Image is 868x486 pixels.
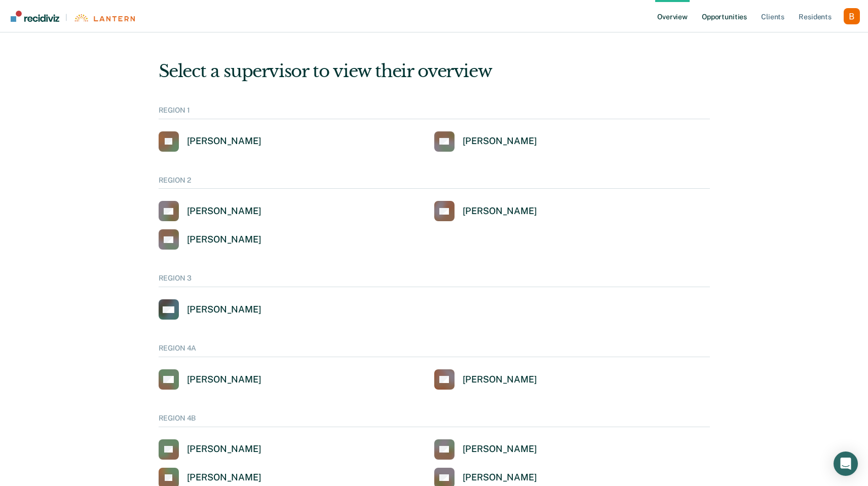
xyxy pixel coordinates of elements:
[59,13,73,22] span: |
[434,369,537,390] a: [PERSON_NAME]
[159,106,710,119] div: REGION 1
[434,439,537,460] a: [PERSON_NAME]
[159,344,710,357] div: REGION 4A
[463,205,537,217] div: [PERSON_NAME]
[159,369,261,390] a: [PERSON_NAME]
[463,135,537,147] div: [PERSON_NAME]
[159,201,261,221] a: [PERSON_NAME]
[187,443,261,455] div: [PERSON_NAME]
[73,14,135,22] img: Lantern
[159,414,710,427] div: REGION 4B
[187,205,261,217] div: [PERSON_NAME]
[434,131,537,152] a: [PERSON_NAME]
[159,274,710,287] div: REGION 3
[834,452,858,476] div: Open Intercom Messenger
[434,201,537,221] a: [PERSON_NAME]
[11,11,59,22] img: Recidiviz
[159,439,261,460] a: [PERSON_NAME]
[159,61,710,82] div: Select a supervisor to view their overview
[159,299,261,320] a: [PERSON_NAME]
[463,472,537,483] div: [PERSON_NAME]
[159,131,261,152] a: [PERSON_NAME]
[187,472,261,483] div: [PERSON_NAME]
[187,234,261,246] div: [PERSON_NAME]
[187,304,261,316] div: [PERSON_NAME]
[463,443,537,455] div: [PERSON_NAME]
[159,229,261,250] a: [PERSON_NAME]
[187,135,261,147] div: [PERSON_NAME]
[187,374,261,386] div: [PERSON_NAME]
[159,176,710,189] div: REGION 2
[463,374,537,386] div: [PERSON_NAME]
[844,8,860,24] button: Profile dropdown button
